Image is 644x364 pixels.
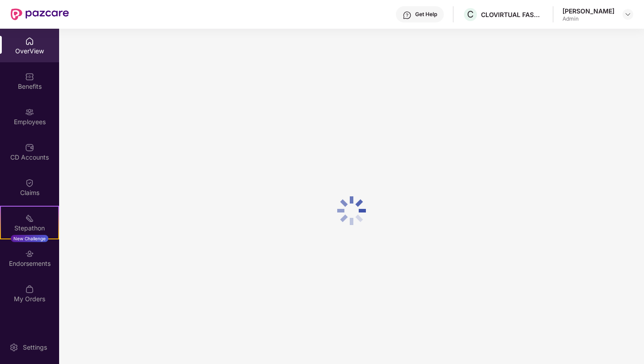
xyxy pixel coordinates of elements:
[1,224,58,233] div: Stepathon
[25,108,34,117] img: svg+xml;base64,PHN2ZyBpZD0iRW1wbG95ZWVzIiB4bWxucz0iaHR0cDovL3d3dy53My5vcmcvMjAwMC9zdmciIHdpZHRoPS...
[415,11,437,18] div: Get Help
[562,7,614,15] div: [PERSON_NAME]
[481,10,544,19] div: CLOVIRTUAL FASHION PRIVATE LIMITED
[624,11,631,18] img: svg+xml;base64,PHN2ZyBpZD0iRHJvcGRvd24tMzJ4MzIiIHhtbG5zPSJodHRwOi8vd3d3LnczLm9yZy8yMDAwL3N2ZyIgd2...
[25,143,34,152] img: svg+xml;base64,PHN2ZyBpZD0iQ0RfQWNjb3VudHMiIGRhdGEtbmFtZT0iQ0QgQWNjb3VudHMiIHhtbG5zPSJodHRwOi8vd3...
[25,249,34,258] img: svg+xml;base64,PHN2ZyBpZD0iRW5kb3JzZW1lbnRzIiB4bWxucz0iaHR0cDovL3d3dy53My5vcmcvMjAwMC9zdmciIHdpZH...
[467,9,474,20] span: C
[562,15,614,22] div: Admin
[11,235,48,242] div: New Challenge
[25,72,34,81] img: svg+xml;base64,PHN2ZyBpZD0iQmVuZWZpdHMiIHhtbG5zPSJodHRwOi8vd3d3LnczLm9yZy8yMDAwL3N2ZyIgd2lkdGg9Ij...
[25,37,34,46] img: svg+xml;base64,PHN2ZyBpZD0iSG9tZSIgeG1sbnM9Imh0dHA6Ly93d3cudzMub3JnLzIwMDAvc3ZnIiB3aWR0aD0iMjAiIG...
[25,214,34,223] img: svg+xml;base64,PHN2ZyB4bWxucz0iaHR0cDovL3d3dy53My5vcmcvMjAwMC9zdmciIHdpZHRoPSIyMSIgaGVpZ2h0PSIyMC...
[11,9,69,20] img: New Pazcare Logo
[20,343,50,352] div: Settings
[9,343,18,352] img: svg+xml;base64,PHN2ZyBpZD0iU2V0dGluZy0yMHgyMCIgeG1sbnM9Imh0dHA6Ly93d3cudzMub3JnLzIwMDAvc3ZnIiB3aW...
[403,11,412,20] img: svg+xml;base64,PHN2ZyBpZD0iSGVscC0zMngzMiIgeG1sbnM9Imh0dHA6Ly93d3cudzMub3JnLzIwMDAvc3ZnIiB3aWR0aD...
[25,285,34,294] img: svg+xml;base64,PHN2ZyBpZD0iTXlfT3JkZXJzIiBkYXRhLW5hbWU9Ik15IE9yZGVycyIgeG1sbnM9Imh0dHA6Ly93d3cudz...
[25,178,34,187] img: svg+xml;base64,PHN2ZyBpZD0iQ2xhaW0iIHhtbG5zPSJodHRwOi8vd3d3LnczLm9yZy8yMDAwL3N2ZyIgd2lkdGg9IjIwIi...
